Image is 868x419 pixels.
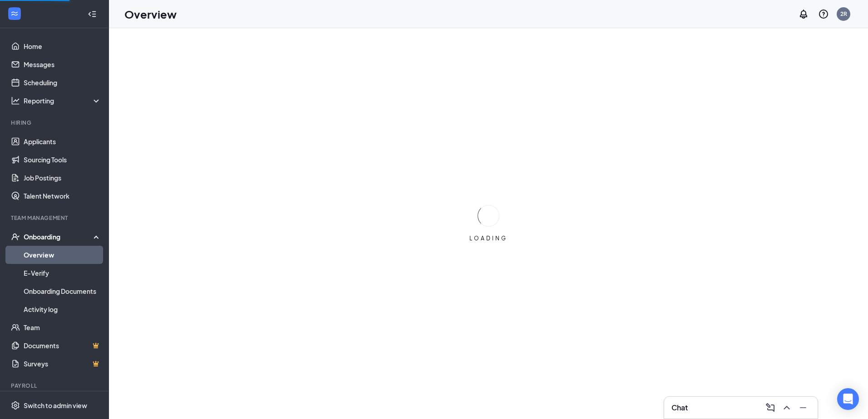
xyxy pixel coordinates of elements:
[10,9,19,18] svg: WorkstreamLogo
[818,9,829,19] svg: QuestionInfo
[11,382,99,390] div: Payroll
[124,6,177,22] h1: Overview
[11,119,99,127] div: Hiring
[24,318,101,336] a: Team
[88,10,97,19] svg: Collapse
[24,282,101,300] a: Onboarding Documents
[24,96,102,105] div: Reporting
[796,400,810,415] button: Minimize
[24,169,101,187] a: Job Postings
[24,401,87,410] div: Switch to admin view
[24,264,101,282] a: E-Verify
[24,232,94,241] div: Onboarding
[24,187,101,205] a: Talent Network
[11,401,20,410] svg: Settings
[765,402,776,413] svg: ComposeMessage
[11,232,20,241] svg: UserCheck
[24,37,101,55] a: Home
[24,132,101,151] a: Applicants
[671,403,688,413] h3: Chat
[24,73,101,92] a: Scheduling
[837,388,859,410] div: Open Intercom Messenger
[11,96,20,105] svg: Analysis
[466,234,511,242] div: LOADING
[24,246,101,264] a: Overview
[779,400,794,415] button: ChevronUp
[11,214,99,222] div: Team Management
[781,402,792,413] svg: ChevronUp
[24,300,101,318] a: Activity log
[24,336,101,355] a: DocumentsCrown
[798,402,809,413] svg: Minimize
[24,151,101,169] a: Sourcing Tools
[24,55,101,73] a: Messages
[763,400,778,415] button: ComposeMessage
[24,355,101,373] a: SurveysCrown
[840,10,847,18] div: 2R
[798,9,809,19] svg: Notifications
